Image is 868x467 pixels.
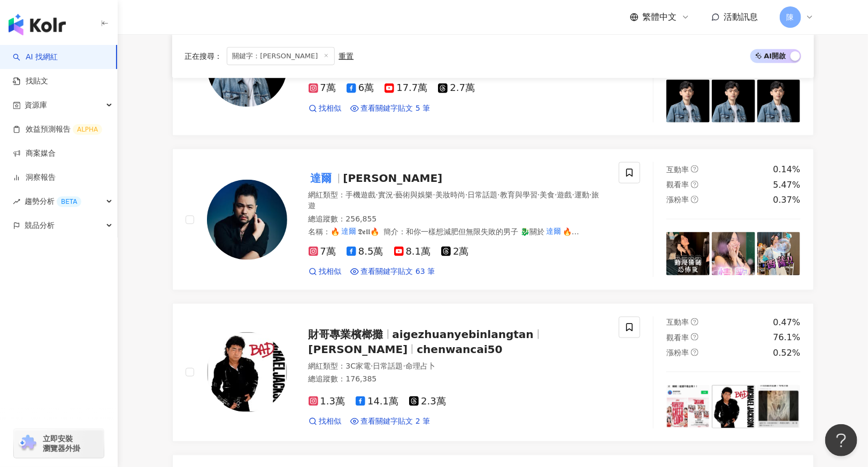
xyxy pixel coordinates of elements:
span: 𝕯𝖊𝖑𝖑🔥 [358,227,379,236]
a: 找相似 [309,103,342,114]
img: post-image [666,232,710,275]
img: logo [9,14,66,35]
span: 8.5萬 [347,246,383,257]
span: · [497,190,500,199]
span: [PERSON_NAME] [343,172,443,185]
span: rise [13,198,20,205]
a: 找貼文 [13,76,48,87]
a: 查看關鍵字貼文 2 筆 [350,416,431,427]
span: question-circle [691,165,698,173]
span: 17.7萬 [385,82,427,94]
span: 陳 [787,11,794,23]
div: 網紅類型 ： [309,361,606,372]
span: question-circle [691,196,698,203]
div: 總追蹤數 ： 176,385 [309,374,606,385]
span: · [537,190,540,199]
span: 日常話題 [467,190,497,199]
span: 6萬 [347,82,374,94]
div: 0.37% [773,194,801,206]
span: 7萬 [309,82,336,94]
span: 2萬 [441,246,468,257]
span: 命理占卜 [405,362,435,370]
a: 找相似 [309,266,342,277]
span: 競品分析 [25,213,55,238]
span: 漲粉率 [666,348,689,357]
span: question-circle [691,349,698,356]
a: 找相似 [309,416,342,427]
span: · [572,190,574,199]
span: · [393,190,395,199]
span: 美妝時尚 [435,190,465,199]
span: question-circle [691,318,698,326]
img: post-image [757,80,801,123]
span: 手機遊戲 [346,190,376,199]
a: searchAI 找網紅 [13,52,58,63]
div: 重置 [339,52,354,60]
span: · [433,190,435,199]
span: 查看關鍵字貼文 5 筆 [361,103,431,114]
span: 1.3萬 [309,396,345,407]
span: · [465,190,467,199]
span: 立即安裝 瀏覽器外掛 [43,434,80,453]
span: aigezhuanyebinlangtan [393,328,534,341]
span: 14.1萬 [356,396,398,407]
img: KOL Avatar [207,332,287,412]
span: 繁體中文 [643,11,677,23]
span: 關鍵字：[PERSON_NAME] [227,47,335,65]
img: post-image [757,232,801,275]
mark: 達爾 [340,226,358,238]
img: post-image [666,385,710,428]
div: BETA [57,196,81,207]
mark: 達爾 [545,226,563,238]
span: 找相似 [319,416,342,427]
a: 查看關鍵字貼文 5 筆 [350,103,431,114]
span: 財哥專業檳榔攤 [309,328,383,341]
span: 2.7萬 [438,82,475,94]
a: 商案媒合 [13,148,56,159]
a: 效益預測報告ALPHA [13,124,102,135]
span: 8.1萬 [394,246,431,257]
span: · [589,190,592,199]
span: 找相似 [319,266,342,277]
span: 觀看率 [666,333,689,342]
img: post-image [712,232,755,275]
div: 0.14% [773,164,801,175]
span: 運動 [574,190,589,199]
img: chrome extension [17,435,38,452]
span: · [371,362,373,370]
span: 藝術與娛樂 [395,190,433,199]
span: 觀看率 [666,180,689,189]
span: 名稱 ： [309,227,380,236]
a: KOL Avatar財哥專業檳榔攤aigezhuanyebinlangtan[PERSON_NAME]chenwancai50網紅類型：3C家電·日常話題·命理占卜總追蹤數：176,3851.3... [172,303,814,442]
div: 總追蹤數 ： 256,855 [309,214,606,225]
span: 找相似 [319,103,342,114]
span: chenwancai50 [417,343,502,356]
img: post-image [666,80,710,123]
span: 查看關鍵字貼文 2 筆 [361,416,431,427]
mark: 達爾 [309,170,334,187]
span: 🔥 [331,227,340,236]
span: 查看關鍵字貼文 63 筆 [361,266,435,277]
div: 76.1% [773,332,801,343]
div: 5.47% [773,179,801,191]
div: 0.47% [773,317,801,328]
a: 洞察報告 [13,172,56,183]
img: post-image [712,385,755,428]
span: · [555,190,557,199]
span: 美食 [540,190,555,199]
span: 漲粉率 [666,195,689,204]
span: 互動率 [666,165,689,174]
span: 實況 [378,190,393,199]
span: 教育與學習 [500,190,537,199]
iframe: Help Scout Beacon - Open [825,424,857,456]
img: post-image [712,80,755,123]
span: 活動訊息 [724,12,758,22]
div: 0.52% [773,347,801,359]
span: question-circle [691,333,698,341]
span: question-circle [691,181,698,188]
span: · [403,362,405,370]
span: 正在搜尋 ： [185,52,222,60]
div: 網紅類型 ： [309,190,606,211]
span: 趨勢分析 [25,189,81,213]
a: chrome extension立即安裝 瀏覽器外掛 [14,429,104,458]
